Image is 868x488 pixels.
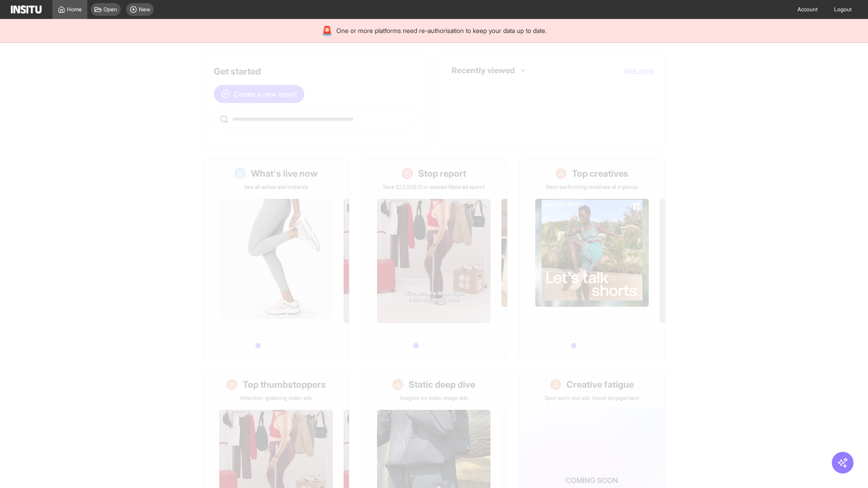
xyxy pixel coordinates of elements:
[11,5,42,14] img: Logo
[321,24,333,37] div: 🚨
[336,26,547,35] span: One or more platforms need re-authorisation to keep your data up to date.
[67,6,82,13] span: Home
[104,6,117,13] span: Open
[139,6,150,13] span: New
